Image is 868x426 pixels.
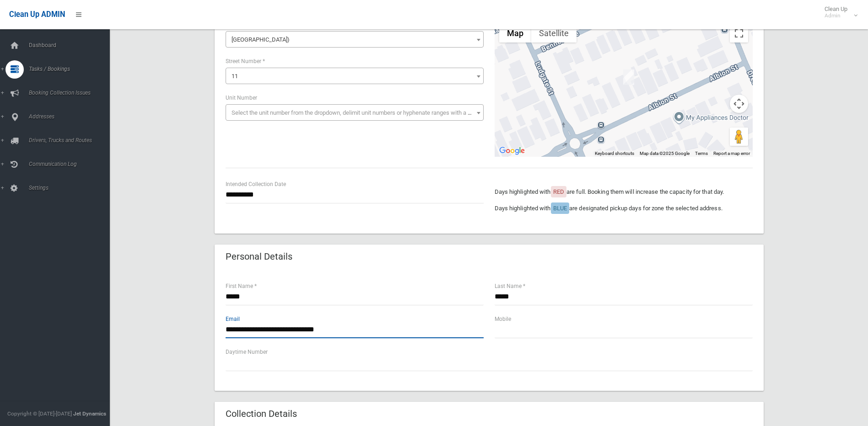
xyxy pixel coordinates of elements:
a: Open this area in Google Maps (opens a new window) [497,145,527,157]
span: Communication Log [26,161,117,167]
span: Albion Street (ROSELANDS 2196) [228,33,481,46]
span: Select the unit number from the dropdown, delimit unit numbers or hyphenate ranges with a comma [232,109,487,116]
header: Collection Details [215,405,308,423]
span: 11 [226,68,484,84]
button: Keyboard shortcuts [595,150,634,157]
strong: Jet Dynamics [73,410,106,417]
img: Google [497,145,527,157]
p: Days highlighted with are full. Booking them will increase the capacity for that day. [495,186,753,197]
button: Map camera controls [730,95,748,113]
span: Drivers, Trucks and Routes [26,137,117,144]
span: 11 [232,73,238,80]
span: Clean Up ADMIN [9,10,65,19]
span: Copyright © [DATE]-[DATE] [7,410,72,417]
button: Drag Pegman onto the map to open Street View [730,128,748,146]
span: Booking Collection Issues [26,90,117,96]
button: Show satellite imagery [531,24,577,43]
span: Dashboard [26,42,117,48]
button: Toggle fullscreen view [730,24,748,43]
header: Personal Details [215,248,303,266]
span: 11 [228,70,481,83]
span: Settings [26,185,117,191]
span: Map data ©2025 Google [640,151,690,156]
span: Addresses [26,113,117,120]
a: Terms (opens in new tab) [695,151,708,156]
span: BLUE [553,205,567,212]
button: Show street map [499,24,531,43]
a: Report a map error [713,151,750,156]
span: Albion Street (ROSELANDS 2196) [226,31,484,48]
span: RED [553,188,564,195]
div: 11 Albion Street, ROSELANDS NSW 2196 [623,69,634,85]
span: Clean Up [820,5,857,19]
p: Days highlighted with are designated pickup days for zone the selected address. [495,203,753,214]
span: Tasks / Bookings [26,66,117,72]
small: Admin [825,12,847,19]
